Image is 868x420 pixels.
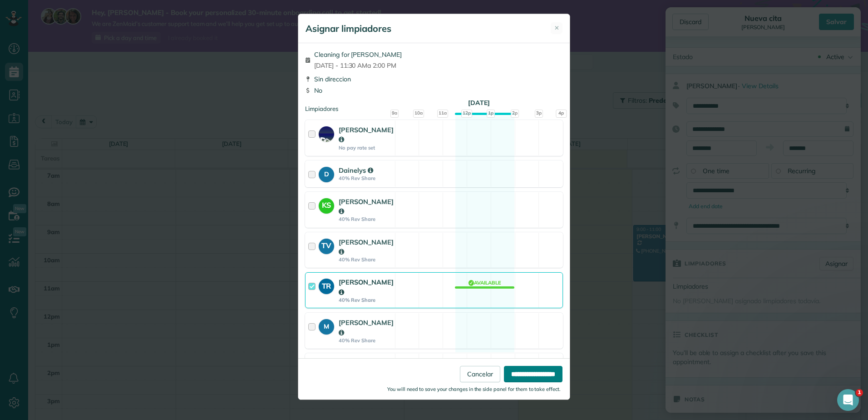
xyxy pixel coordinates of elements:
[39,26,157,35] p: [PERSON_NAME] here! I developed the software you're currently trialing (though I have help now!) ...
[319,198,334,211] strong: KS
[319,239,334,251] strong: TV
[319,279,334,291] strong: TR
[339,318,394,336] strong: [PERSON_NAME]
[305,105,563,107] div: Limpiadores
[339,216,394,222] strong: 40% Rev Share
[339,256,394,263] strong: 40% Rev Share
[306,22,391,35] h5: Asignar limpiadores
[339,175,392,181] strong: 40% Rev Share
[856,389,863,396] span: 1
[339,166,373,175] strong: Dainelys
[460,366,500,382] a: Cancelar
[319,167,334,179] strong: D
[39,35,157,43] p: Message from Alexandre, sent 4h ago
[314,50,402,59] span: Cleaning for [PERSON_NAME]
[305,86,563,95] div: No
[20,27,35,42] img: Profile image for Alexandre
[339,125,394,144] strong: [PERSON_NAME]
[339,278,394,296] strong: [PERSON_NAME]
[387,386,561,392] small: You will need to save your changes in the side panel for them to take effect.
[339,197,394,215] strong: [PERSON_NAME]
[339,297,394,303] strong: 40% Rev Share
[305,75,563,84] div: Sin direccion
[14,19,168,49] div: message notification from Alexandre, 4h ago. Alex here! I developed the software you're currently...
[339,145,394,151] strong: No pay rate set
[314,61,402,70] span: [DATE] - 11:30 AMa 2:00 PM
[837,389,859,411] iframe: Intercom live chat
[319,319,334,331] strong: M
[339,238,394,256] strong: [PERSON_NAME]
[339,337,394,344] strong: 40% Rev Share
[554,24,559,32] span: ✕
